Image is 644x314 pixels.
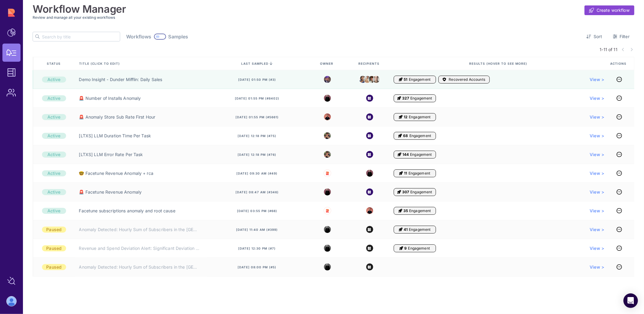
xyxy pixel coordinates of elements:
img: jim.jpeg [368,76,375,83]
img: 4980657904290_5912bf1a39ea23fc37a5_32.png [324,113,331,120]
span: 1-11 of 11 [600,46,617,53]
a: View > [590,152,604,158]
span: View > [590,133,604,139]
div: Active [42,95,66,101]
input: Search by title [42,32,120,41]
span: 307 [402,190,409,195]
i: Engagement [399,208,402,213]
span: 51 [404,77,407,82]
img: 7163023886896_d54377a0b5a4c0832d0b_32.jpg [324,132,331,139]
span: Owner [320,61,335,66]
a: 🚨 Facetune Revenue Anomaly [79,189,142,195]
span: [DATE] 12:30 pm (#7) [238,246,276,250]
a: [LTXS] LLM Error Rate Per Task [79,152,143,158]
span: Create workflow [597,7,630,13]
span: 327 [402,96,409,101]
div: Active [42,170,66,176]
span: 12 [404,115,408,119]
span: [DATE] 08:47 am (#346) [235,190,279,194]
img: Rupert [326,209,329,213]
i: Engagement [399,115,402,119]
img: account-photo [7,296,16,306]
span: 41 [404,227,408,232]
img: 8425044972519_dc5fc051d0fdf5269ef6_32.jpg [324,224,331,235]
span: [DATE] 01:55 pm (#5661) [235,115,279,119]
span: Results (Hover to see more) [469,61,528,66]
span: Status [47,61,62,66]
a: View > [590,114,604,120]
a: View > [590,208,604,214]
a: 🚨 Number of Installs Anomaly [79,95,141,101]
a: View > [590,95,604,101]
span: View > [590,264,604,270]
a: Anomaly Detected: Hourly Sum of Subscribers in the [GEOGRAPHIC_DATA] [79,227,200,233]
i: Engagement [399,227,402,232]
a: View > [590,170,604,176]
span: View > [590,227,604,233]
img: 8425044972519_dc5fc051d0fdf5269ef6_32.jpg [324,243,331,254]
div: Paused [42,245,66,251]
span: Engagement [410,96,432,101]
h3: Review and manage all your existing workflows [33,15,634,20]
img: dwight.png [373,74,380,84]
span: Engagement [408,246,430,251]
span: last sampled [242,62,269,65]
a: 🤓 Facetune Revenue Anomaly + rca [79,170,153,176]
i: Engagement [397,96,401,101]
span: 68 [403,133,408,138]
img: michael.jpeg [324,76,331,83]
span: Engagement [409,115,431,119]
span: [DATE] 12:18 pm (#76) [238,152,276,157]
span: [DATE] 11:40 am (#399) [236,227,278,232]
i: Engagement [398,133,402,138]
span: Recovered Accounts [449,77,485,82]
h1: Workflow Manager [33,3,126,15]
a: View > [590,245,604,251]
i: Engagement [398,152,401,157]
span: [DATE] 08:00 pm (#5) [238,265,276,269]
span: Engagement [410,152,432,157]
span: Workflows [126,34,151,40]
div: Active [42,133,66,139]
span: Filter [620,34,630,40]
img: 8425044972519_dc5fc051d0fdf5269ef6_32.jpg [366,168,373,179]
a: Revenue and Spend Deviation Alert: Significant Deviation Detected [79,245,200,251]
a: 🚨 Anomaly Store Sub Rate First Hour [79,114,155,120]
span: Sort [594,34,602,40]
span: Engagement [409,227,431,232]
i: Engagement [399,77,402,82]
span: Recipients [358,61,381,66]
i: Engagement [399,246,403,251]
div: Paused [42,227,66,233]
a: View > [590,77,604,83]
img: 7163023886896_d54377a0b5a4c0832d0b_32.jpg [324,151,331,158]
img: stanley.jpeg [364,75,371,84]
span: Engagement [410,190,432,195]
span: [DATE] 03:55 pm (#68) [237,209,277,213]
span: Engagement [409,171,430,176]
img: 8425044972519_dc5fc051d0fdf5269ef6_32.jpg [324,93,331,104]
span: 35 [403,208,408,213]
div: Active [42,208,66,214]
span: [DATE] 12:18 pm (#75) [238,134,276,138]
a: Facetune subscriptions anomaly and root cause [79,208,175,214]
img: kelly.png [359,74,366,84]
a: View > [590,189,604,195]
div: Active [42,152,66,158]
span: Engagement [409,133,431,138]
span: Engagement [409,77,431,82]
div: Paused [42,264,66,270]
span: Engagement [409,208,431,213]
div: Active [42,77,66,83]
span: [DATE] 01:50 pm (#3) [238,77,276,82]
div: Active [42,114,66,120]
i: Accounts [443,77,446,82]
a: [LTXS] LLM Duration Time Per Task [79,133,151,139]
a: Anomaly Detected: Hourly Sum of Subscribers in the [GEOGRAPHIC_DATA] [79,264,200,270]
